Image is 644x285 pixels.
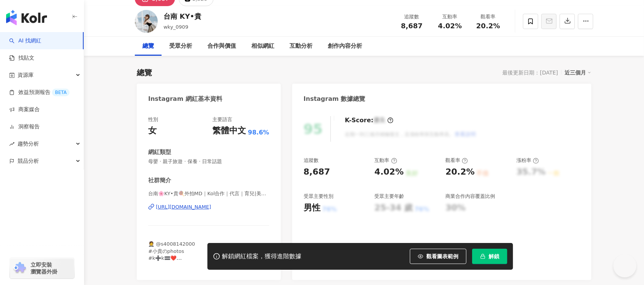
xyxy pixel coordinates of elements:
[148,177,171,185] div: 社群簡介
[516,157,539,164] div: 漲粉率
[148,95,222,103] div: Instagram 網紅基本資料
[435,13,464,21] div: 互動率
[6,10,47,25] img: logo
[328,42,362,51] div: 創作內容分析
[212,116,232,123] div: 主要語言
[251,42,274,51] div: 相似網紅
[397,13,426,21] div: 追蹤數
[290,42,312,51] div: 互動分析
[304,95,366,103] div: Instagram 數據總覽
[148,116,158,123] div: 性別
[9,123,40,131] a: 洞察報告
[222,253,301,261] div: 解鎖網紅檔案，獲得進階數據
[10,258,74,279] a: chrome extension立即安裝 瀏覽器外掛
[9,141,15,147] span: rise
[438,22,462,30] span: 4.02%
[148,158,269,165] span: 母嬰 · 親子旅遊 · 保養 · 日常話題
[18,135,39,152] span: 趨勢分析
[212,125,246,137] div: 繁體中文
[137,67,152,78] div: 總覽
[9,106,40,113] a: 商案媒合
[12,262,27,274] img: chrome extension
[503,70,558,76] div: 最後更新日期：[DATE]
[9,54,34,62] a: 找貼文
[445,166,474,178] div: 20.2%
[304,157,319,164] div: 追蹤數
[565,68,591,78] div: 近三個月
[148,190,269,197] span: 台南🌸KY•貴🍭外拍MD｜Kol合作｜代言｜育兒|美食🎀 | wky_0909
[163,11,201,21] div: 台南 KY•貴
[148,204,269,211] a: [URL][DOMAIN_NAME]
[304,193,333,200] div: 受眾主要性別
[474,13,503,21] div: 觀看率
[374,157,397,164] div: 互動率
[401,22,423,30] span: 8,687
[163,24,188,30] span: wky_0909
[142,42,154,51] div: 總覽
[9,37,41,45] a: searchAI 找網紅
[445,157,468,164] div: 觀看率
[426,253,458,259] span: 觀看圖表範例
[207,42,236,51] div: 合作與價值
[374,166,403,178] div: 4.02%
[445,193,495,200] div: 商業合作內容覆蓋比例
[169,42,192,51] div: 受眾分析
[9,89,70,96] a: 效益預測報告BETA
[248,128,269,137] span: 98.6%
[18,66,34,84] span: 資源庫
[304,166,330,178] div: 8,687
[472,249,507,264] button: 解鎖
[345,116,393,125] div: K-Score :
[156,204,211,211] div: [URL][DOMAIN_NAME]
[476,22,500,30] span: 20.2%
[410,249,466,264] button: 觀看圖表範例
[148,148,171,156] div: 網紅類型
[135,10,158,33] img: KOL Avatar
[18,152,39,170] span: 競品分析
[489,253,499,259] span: 解鎖
[304,202,320,214] div: 男性
[374,193,404,200] div: 受眾主要年齡
[148,125,157,137] div: 女
[31,261,57,275] span: 立即安裝 瀏覽器外掛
